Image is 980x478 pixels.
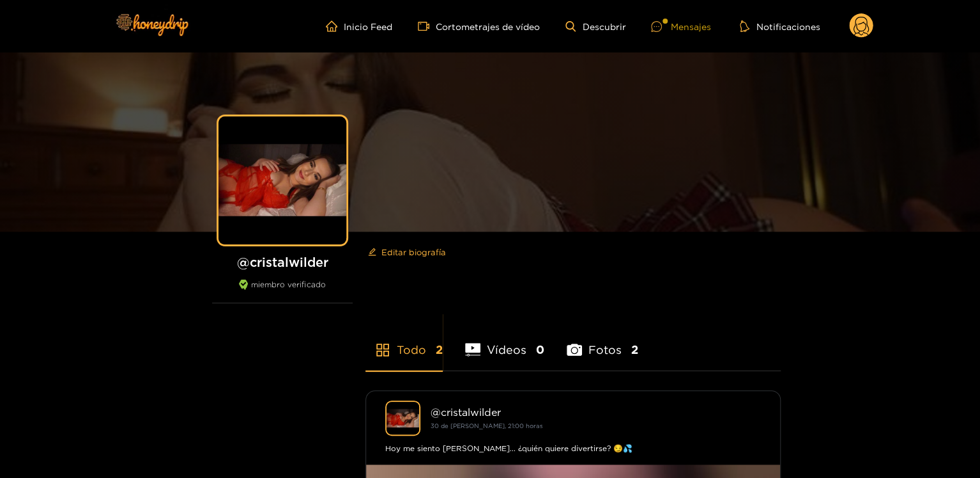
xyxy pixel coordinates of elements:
font: @cristalwilder [237,255,328,269]
button: editarEditar biografía [365,242,448,262]
font: Inicio Feed [344,22,392,31]
font: Todo [397,343,426,356]
img: cristal salvaje [385,401,420,436]
font: Editar biografía [381,248,446,257]
font: Mensajes [670,22,710,31]
font: Cortometrajes de vídeo [436,22,540,31]
font: 30 de [PERSON_NAME], 21:00 horas [431,422,543,429]
a: Inicio Feed [326,20,392,32]
span: editar [368,248,376,257]
button: Notificaciones [736,20,823,33]
font: Notificaciones [756,22,820,31]
span: cámara de vídeo [418,20,436,32]
span: hogar [326,20,344,32]
font: Vídeos [487,343,526,356]
font: Descubrir [582,22,625,31]
font: 0 [536,343,544,356]
font: 2 [631,343,638,356]
font: Hoy me siento [PERSON_NAME]... ¿quién quiere divertirse? 😏💦 [385,444,632,452]
font: 2 [436,343,443,356]
font: Fotos [588,343,622,356]
span: tienda de aplicaciones [375,342,390,358]
font: @cristalwilder [431,406,501,418]
font: miembro verificado [251,280,326,289]
a: Descubrir [565,21,625,32]
a: Cortometrajes de vídeo [418,20,540,32]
